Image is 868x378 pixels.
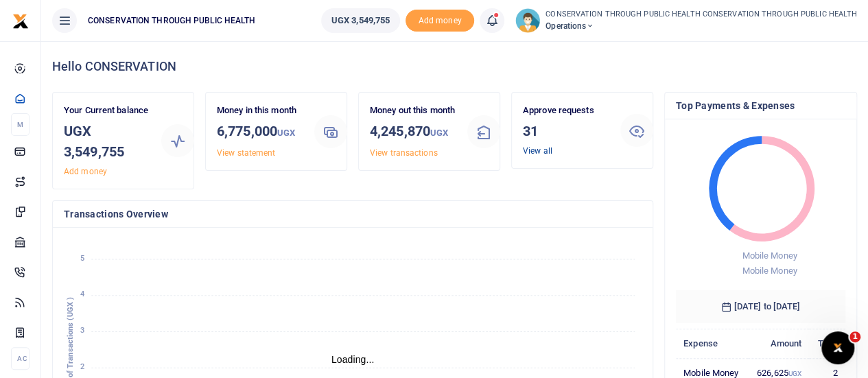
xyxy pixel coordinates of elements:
a: Add money [406,14,474,25]
a: View transactions [370,148,438,158]
h4: Hello CONSERVATION [52,59,857,74]
p: Money out this month [370,104,456,118]
th: Expense [676,329,748,358]
tspan: 3 [80,326,84,335]
th: Txns [809,329,845,358]
li: Wallet ballance [316,8,406,33]
h6: [DATE] to [DATE] [676,290,845,323]
a: Add money [64,167,107,176]
a: View statement [217,148,275,158]
span: Add money [406,10,474,32]
span: 1 [849,331,860,342]
a: profile-user CONSERVATION THROUGH PUBLIC HEALTH CONSERVATION THROUGH PUBLIC HEALTH Operations [515,8,857,33]
text: Loading... [331,354,375,365]
li: M [11,113,30,136]
img: profile-user [515,8,540,33]
h3: UGX 3,549,755 [64,121,150,162]
small: UGX [788,370,801,377]
th: Amount [748,329,809,358]
small: UGX [277,128,295,138]
span: CONSERVATION THROUGH PUBLIC HEALTH [82,14,261,27]
tspan: 2 [80,362,84,371]
li: Toup your wallet [406,10,474,32]
tspan: 4 [80,290,84,298]
h4: Transactions Overview [64,206,642,222]
h3: 6,775,000 [217,121,303,143]
p: Your Current balance [64,104,150,118]
iframe: Intercom live chat [821,331,854,364]
a: View all [523,146,552,156]
li: Ac [11,347,30,370]
small: UGX [430,128,448,138]
p: Money in this month [217,104,303,118]
span: Mobile Money [742,265,797,276]
img: logo-small [12,13,29,29]
span: UGX 3,549,755 [331,14,390,27]
h3: 31 [523,121,609,141]
span: Mobile Money [742,250,797,261]
small: CONSERVATION THROUGH PUBLIC HEALTH CONSERVATION THROUGH PUBLIC HEALTH [546,9,857,21]
h3: 4,245,870 [370,121,456,143]
a: logo-small logo-large logo-large [12,15,29,25]
a: UGX 3,549,755 [321,8,400,33]
h4: Top Payments & Expenses [676,98,845,113]
tspan: 5 [80,254,84,263]
p: Approve requests [523,104,609,118]
span: Operations [546,20,857,32]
